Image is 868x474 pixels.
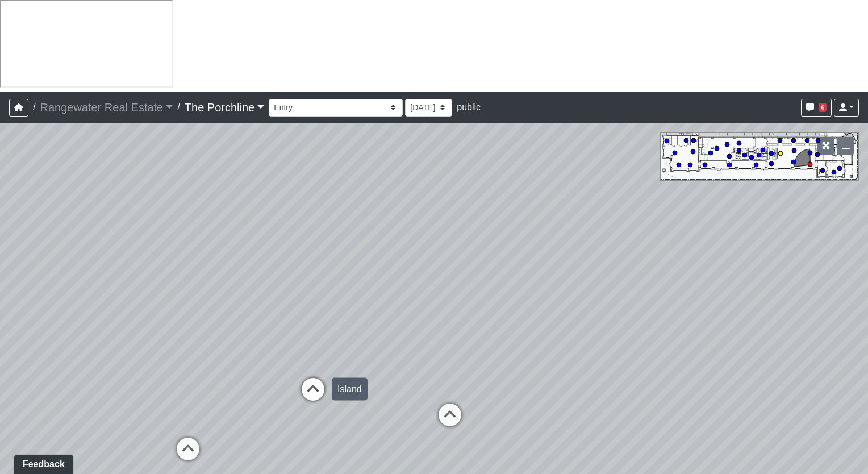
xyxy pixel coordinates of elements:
[173,96,184,119] span: /
[801,99,832,117] button: 6
[457,102,481,112] span: public
[9,451,76,474] iframe: Ybug feedback widget
[40,96,173,119] a: Rangewater Real Estate
[28,96,40,119] span: /
[332,378,368,401] div: Island
[185,96,265,119] a: The Porchline
[819,103,827,112] span: 6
